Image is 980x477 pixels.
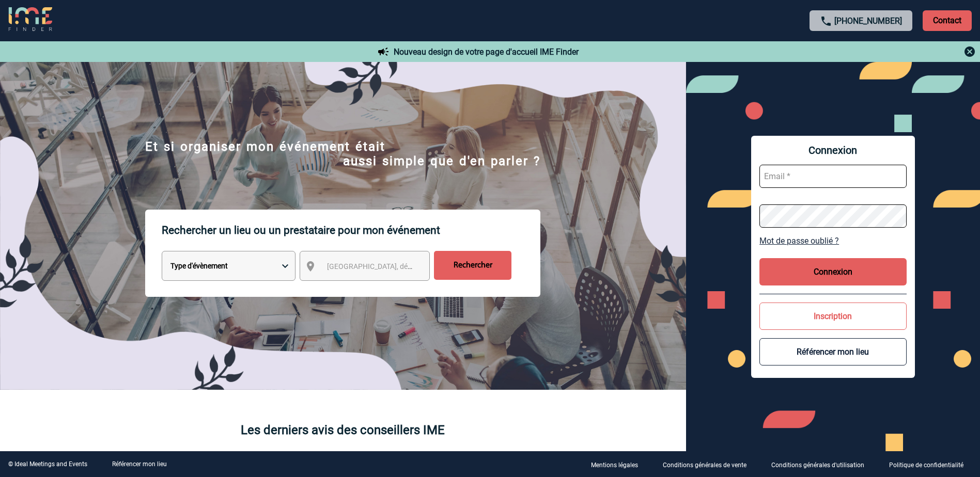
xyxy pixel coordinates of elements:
[583,459,655,469] a: Mentions légales
[8,460,87,468] div: © Ideal Meetings and Events
[162,210,540,251] p: Rechercher un lieu ou un prestataire pour mon événement
[771,462,864,469] p: Conditions générales d'utilisation
[591,462,638,469] p: Mentions légales
[663,462,746,469] p: Conditions générales de vente
[923,10,972,31] p: Contact
[759,144,907,156] span: Connexion
[820,15,832,27] img: call-24-px.png
[759,236,907,246] a: Mot de passe oublié ?
[759,338,907,365] button: Référencer mon lieu
[759,303,907,330] button: Inscription
[655,459,763,469] a: Conditions générales de vente
[834,16,902,26] a: [PHONE_NUMBER]
[763,459,881,469] a: Conditions générales d'utilisation
[889,462,963,469] p: Politique de confidentialité
[759,258,907,285] button: Connexion
[759,165,907,188] input: Email *
[434,251,511,280] input: Rechercher
[881,459,980,469] a: Politique de confidentialité
[327,262,471,271] span: [GEOGRAPHIC_DATA], département, région...
[112,460,167,468] a: Référencer mon lieu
